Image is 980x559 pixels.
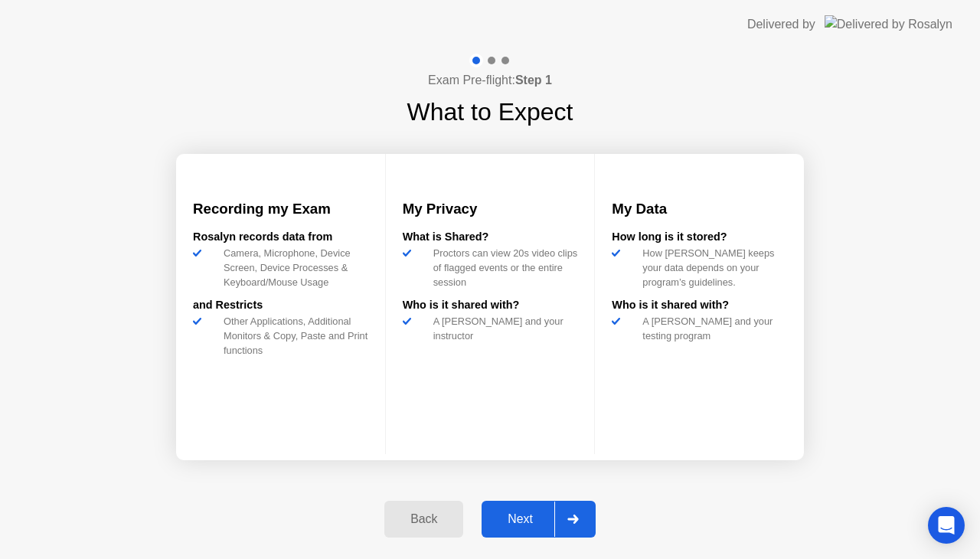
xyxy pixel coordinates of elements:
[217,246,368,290] div: Camera, Microphone, Device Screen, Device Processes & Keyboard/Mouse Usage
[193,229,368,246] div: Rosalyn records data from
[217,314,368,358] div: Other Applications, Additional Monitors & Copy, Paste and Print functions
[747,15,815,34] div: Delivered by
[928,507,965,544] div: Open Intercom Messenger
[515,74,552,87] b: Step 1
[427,314,578,343] div: A [PERSON_NAME] and your instructor
[612,229,787,246] div: How long is it stored?
[389,512,459,526] div: Back
[636,246,787,290] div: How [PERSON_NAME] keeps your data depends on your program’s guidelines.
[428,71,552,90] h4: Exam Pre-flight:
[403,198,578,220] h3: My Privacy
[403,229,578,246] div: What is Shared?
[612,198,787,220] h3: My Data
[384,501,463,538] button: Back
[403,297,578,314] div: Who is it shared with?
[612,297,787,314] div: Who is it shared with?
[407,93,573,130] h1: What to Expect
[193,297,368,314] div: and Restricts
[636,314,787,343] div: A [PERSON_NAME] and your testing program
[193,198,368,220] h3: Recording my Exam
[427,246,578,290] div: Proctors can view 20s video clips of flagged events or the entire session
[825,15,952,33] img: Delivered by Rosalyn
[486,512,554,526] div: Next
[482,501,596,538] button: Next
